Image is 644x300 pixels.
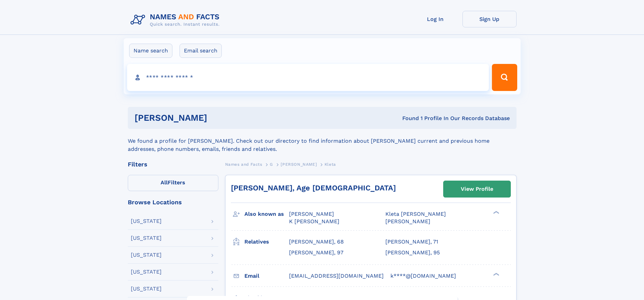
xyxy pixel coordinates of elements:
label: Filters [128,175,218,191]
span: [PERSON_NAME] [289,211,334,217]
span: All [161,179,168,186]
a: Sign Up [462,11,517,27]
span: [EMAIL_ADDRESS][DOMAIN_NAME] [289,273,384,279]
a: Log In [408,11,462,27]
div: Browse Locations [128,199,218,205]
h3: Email [244,270,289,282]
a: [PERSON_NAME], 68 [289,238,344,246]
div: Found 1 Profile In Our Records Database [305,115,510,122]
button: Search Button [492,64,517,91]
span: G [270,162,273,167]
span: [PERSON_NAME] [385,218,430,225]
label: Name search [129,44,172,58]
span: Kleta [PERSON_NAME] [385,211,446,217]
a: [PERSON_NAME], 71 [385,238,438,246]
div: [US_STATE] [131,286,162,292]
div: [US_STATE] [131,269,162,275]
div: Filters [128,161,218,167]
a: [PERSON_NAME], Age [DEMOGRAPHIC_DATA] [231,184,396,192]
a: View Profile [444,181,510,197]
div: We found a profile for [PERSON_NAME]. Check out our directory to find information about [PERSON_N... [128,129,517,153]
span: [PERSON_NAME] [281,162,317,167]
label: Email search [180,44,222,58]
div: [US_STATE] [131,218,162,224]
div: ❯ [492,210,500,215]
h3: Also known as [244,208,289,220]
a: [PERSON_NAME], 97 [289,249,343,256]
a: [PERSON_NAME], 95 [385,249,440,256]
span: Kleta [325,162,336,167]
h3: Relatives [244,236,289,248]
span: K [PERSON_NAME] [289,218,339,225]
img: Logo Names and Facts [128,11,225,29]
a: [PERSON_NAME] [281,160,317,168]
a: G [270,160,273,168]
a: Names and Facts [225,160,262,168]
div: [US_STATE] [131,252,162,258]
div: View Profile [461,181,493,197]
input: search input [127,64,489,91]
div: ❯ [492,272,500,276]
h1: [PERSON_NAME] [135,114,305,122]
div: [US_STATE] [131,235,162,241]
